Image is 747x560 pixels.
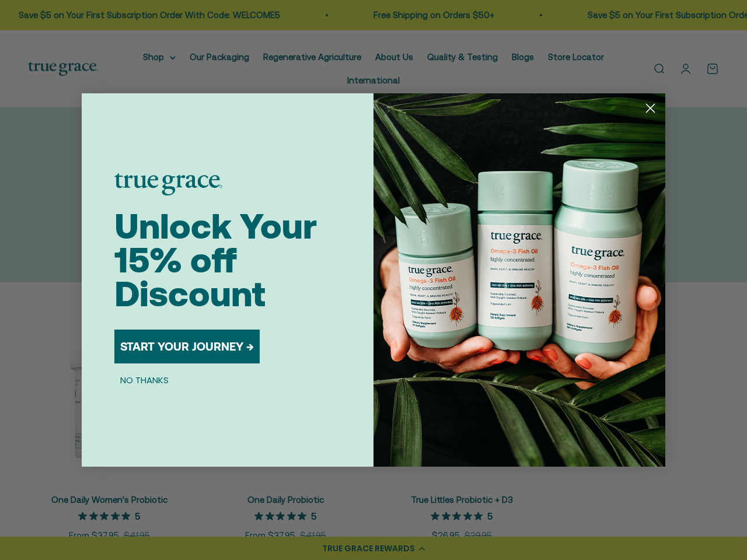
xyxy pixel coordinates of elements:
img: logo placeholder [114,173,222,195]
button: NO THANKS [114,373,174,387]
span: Unlock Your 15% off Discount [114,206,317,314]
img: 098727d5-50f8-4f9b-9554-844bb8da1403.jpeg [373,93,665,467]
button: START YOUR JOURNEY → [114,330,260,363]
button: Close dialog [640,98,661,118]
